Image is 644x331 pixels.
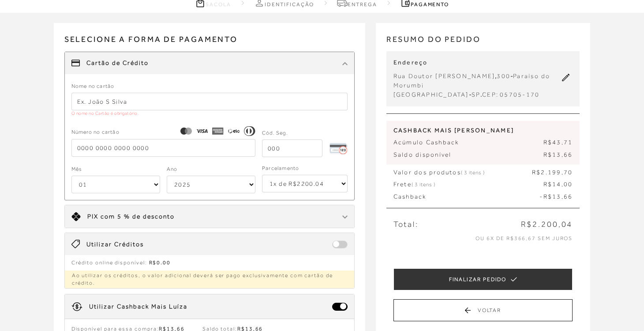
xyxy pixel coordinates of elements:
span: SP [472,91,480,98]
label: Cód. Seg. [262,129,288,137]
span: ( 3 itens ) [412,181,435,188]
img: chevron [342,62,348,65]
input: Ex. João S Silva [71,93,348,110]
span: 05705-170 [500,91,539,98]
span: 2.199 [541,169,561,176]
span: R$13,66 [543,150,573,159]
span: Número no cartão [71,128,120,136]
span: Paraíso do Morumbi [393,72,550,89]
div: Utilizar Cashback Mais Luíza [89,302,187,311]
p: O nome no Cartão é obrigatório. [71,110,348,117]
span: R$ [543,181,552,188]
span: Crédito online disponível: [71,260,147,266]
span: Selecione a forma de pagamento [64,34,355,52]
span: -R$13,66 [539,192,573,201]
span: 14 [552,181,561,188]
span: 300 [497,72,510,79]
span: CASHBACK MAIS [PERSON_NAME] [393,126,573,135]
span: R$ [532,169,541,176]
img: chevron [342,215,348,219]
button: FINALIZAR PEDIDO [393,268,573,290]
span: Total: [393,219,419,230]
p: Ao utilizar os créditos, o valor adicional deverá ser pago exclusivamente com cartão de crédito. [65,271,354,288]
p: Endereço [393,58,560,67]
span: [GEOGRAPHIC_DATA] [393,91,469,98]
span: Rua Doutor [PERSON_NAME] [393,72,495,79]
span: CEP: [482,91,498,98]
span: ou 6x de R$366,67 sem juros [476,235,573,241]
p: Acúmulo Cashback [393,138,573,147]
span: PIX [87,213,98,220]
input: 000 [262,139,322,157]
label: Mês [71,165,82,173]
span: R$43,71 [543,138,573,147]
label: Parcelamento [262,164,299,173]
span: ,00 [562,181,573,188]
span: ,70 [562,169,573,176]
span: com 5 % de desconto [101,213,175,220]
h2: RESUMO DO PEDIDO [386,34,580,52]
span: Frete [393,180,435,189]
label: Ano [167,165,178,173]
p: Saldo disponível [393,150,573,159]
label: Nome no cartão [71,82,115,90]
span: Utilizar Créditos [86,240,144,249]
input: 0000 0000 0000 0000 [71,139,255,157]
span: Valor dos produtos [393,168,485,177]
span: Cashback [393,193,427,200]
span: R$0.00 [149,260,171,266]
div: - . [393,90,560,99]
span: R$2.200,04 [521,219,573,230]
button: Voltar [393,299,573,321]
div: , - [393,71,560,90]
span: ( 3 itens ) [461,169,485,176]
span: Cartão de Crédito [86,59,149,68]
